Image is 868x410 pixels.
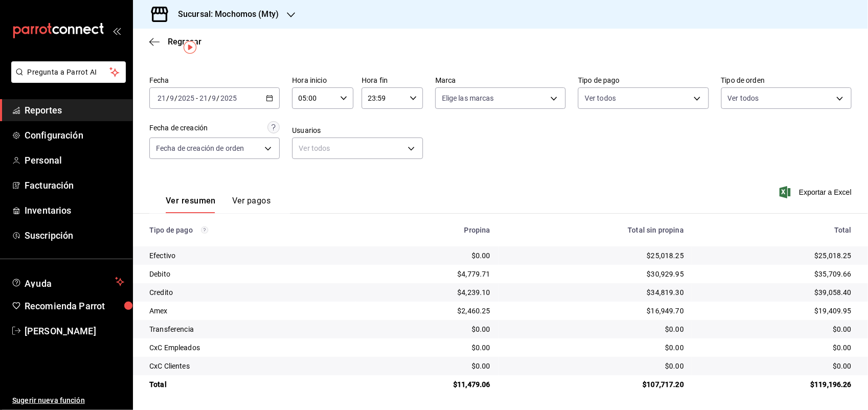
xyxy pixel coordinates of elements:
div: $0.00 [507,361,684,371]
button: open_drawer_menu [113,27,121,35]
span: Ver todos [585,93,616,103]
span: Regresar [168,37,202,47]
div: $0.00 [364,361,490,371]
span: / [166,94,169,102]
div: $0.00 [700,343,852,353]
div: Tipo de pago [149,226,347,234]
button: Pregunta a Parrot AI [11,61,126,83]
button: Exportar a Excel [782,186,852,198]
div: $19,409.95 [700,306,852,316]
input: -- [157,94,166,102]
span: / [208,94,211,102]
div: Credito [149,287,347,298]
div: Ver todos [292,138,422,159]
label: Tipo de orden [721,77,852,84]
div: navigation tabs [166,196,271,213]
label: Fecha [149,77,280,84]
a: Pregunta a Parrot AI [7,74,126,85]
button: Regresar [149,37,202,47]
span: Ver todos [728,93,759,103]
div: $0.00 [364,250,490,261]
div: Total [149,379,347,390]
div: CxC Empleados [149,343,347,353]
div: Total sin propina [507,226,684,234]
span: - [196,94,198,102]
div: $2,460.25 [364,306,490,316]
div: Amex [149,306,347,316]
div: Transferencia [149,324,347,334]
span: / [174,94,177,102]
div: $0.00 [364,324,490,334]
div: $11,479.06 [364,379,490,390]
span: Configuración [25,128,124,142]
div: $4,239.10 [364,287,490,298]
div: $25,018.25 [507,250,684,261]
div: $0.00 [700,361,852,371]
h3: Sucursal: Mochomos (Mty) [170,8,279,20]
div: $107,717.20 [507,379,684,390]
div: $0.00 [364,343,490,353]
button: Ver pagos [232,196,271,213]
span: Ayuda [25,276,111,288]
input: -- [212,94,217,102]
svg: Los pagos realizados con Pay y otras terminales son montos brutos. [201,226,208,234]
span: Personal [25,153,124,167]
div: $4,779.71 [364,269,490,279]
input: ---- [177,94,195,102]
span: Elige las marcas [442,93,494,103]
div: Fecha de creación [149,123,208,133]
span: Fecha de creación de orden [156,143,244,153]
div: Total [700,226,852,234]
div: $35,709.66 [700,269,852,279]
span: Reportes [25,103,124,117]
label: Usuarios [292,127,422,134]
div: Propina [364,226,490,234]
span: / [217,94,220,102]
input: -- [169,94,174,102]
label: Hora fin [362,77,423,84]
div: $119,196.26 [700,379,852,390]
div: Efectivo [149,250,347,261]
span: Pregunta a Parrot AI [28,67,110,78]
div: Debito [149,269,347,279]
span: [PERSON_NAME] [25,324,124,338]
input: ---- [220,94,237,102]
button: Ver resumen [166,196,216,213]
label: Marca [435,77,566,84]
label: Tipo de pago [578,77,708,84]
div: $30,929.95 [507,269,684,279]
span: Facturación [25,178,124,192]
div: CxC Clientes [149,361,347,371]
div: $0.00 [507,324,684,334]
div: $25,018.25 [700,250,852,261]
img: Tooltip marker [184,41,196,54]
div: $34,819.30 [507,287,684,298]
span: Inventarios [25,203,124,217]
div: $0.00 [507,343,684,353]
span: Recomienda Parrot [25,299,124,313]
span: Suscripción [25,229,124,242]
div: $16,949.70 [507,306,684,316]
div: $39,058.40 [700,287,852,298]
input: -- [199,94,208,102]
div: $0.00 [700,324,852,334]
label: Hora inicio [292,77,353,84]
span: Sugerir nueva función [12,395,124,406]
